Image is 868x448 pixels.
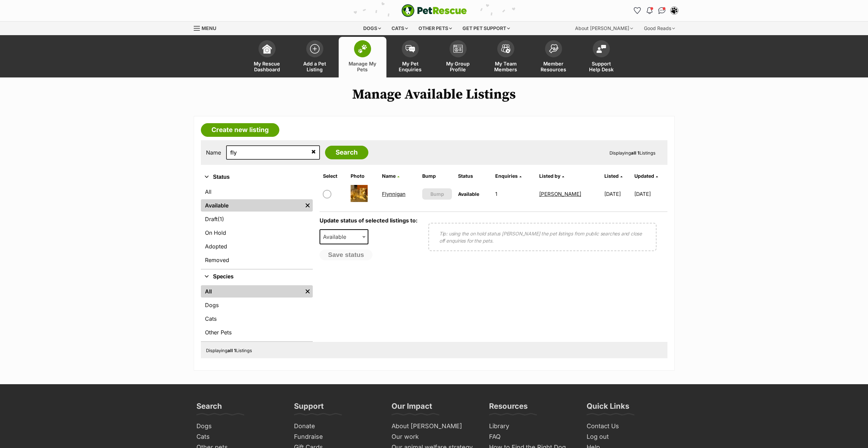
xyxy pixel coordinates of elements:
a: PetRescue [401,4,467,17]
input: Search [325,146,368,159]
a: Favourites [632,5,643,16]
a: My Group Profile [434,37,482,77]
button: Bump [422,188,452,200]
label: Update status of selected listings to: [320,217,417,224]
span: Updated [634,173,654,179]
a: Available [201,199,303,212]
a: Donate [291,421,382,432]
a: Other Pets [201,326,313,338]
div: About [PERSON_NAME] [570,21,638,35]
a: On Hold [201,227,313,239]
img: Lynda Smith profile pic [671,7,678,14]
div: Dogs [358,21,386,35]
span: translation missing: en.admin.listings.index.attributes.enquiries [495,173,518,179]
a: Enquiries [495,173,521,179]
div: Other pets [414,21,457,35]
img: help-desk-icon-fdf02630f3aa405de69fd3d07c3f3aa587a6932b1a1747fa1d2bba05be0121f9.svg [597,45,606,53]
span: Displaying Listings [206,348,252,353]
img: team-members-icon-5396bd8760b3fe7c0b43da4ab00e1e3bb1a5d9ba89233759b79545d2d3fc5d0d.svg [501,44,511,53]
div: Cats [387,21,413,35]
a: Add a Pet Listing [291,37,339,77]
img: group-profile-icon-3fa3cf56718a62981997c0bc7e787c4b2cf8bcc04b72c1350f741eb67cf2f40e.svg [453,45,463,53]
a: Member Resources [530,37,577,77]
span: Name [382,173,396,179]
img: member-resources-icon-8e73f808a243e03378d46382f2149f9095a855e16c252ad45f914b54edf8863c.svg [549,44,558,53]
a: Cats [194,432,284,442]
a: Remove filter [303,199,313,212]
div: Good Reads [639,21,680,35]
a: About [PERSON_NAME] [389,421,480,432]
span: Member Resources [538,61,569,72]
a: Dogs [201,299,313,311]
span: Available [320,229,369,244]
a: Listed by [539,173,564,179]
img: chat-41dd97257d64d25036548639549fe6c8038ab92f7586957e7f3b1b290dea8141.svg [658,7,665,14]
a: Flynnigan [382,191,406,197]
h3: Support [294,401,324,415]
a: All [201,285,303,298]
span: (1) [218,215,224,223]
a: FAQ [486,432,577,442]
ul: Account quick links [632,5,680,16]
a: My Pet Enquiries [386,37,434,77]
td: [DATE] [634,182,666,206]
h3: Quick Links [587,401,629,415]
h3: Our Impact [392,401,432,415]
a: Menu [194,21,221,34]
th: Select [320,171,347,182]
a: Conversations [657,5,667,16]
span: Available [320,232,353,242]
span: Bump [430,190,444,198]
div: Species [201,284,313,341]
a: Adopted [201,240,313,252]
div: Get pet support [458,21,515,35]
span: My Pet Enquiries [395,61,426,72]
a: Cats [201,313,313,325]
span: My Team Members [490,61,521,72]
a: Support Help Desk [577,37,625,77]
span: Add a Pet Listing [299,61,330,72]
a: All [201,186,313,198]
span: My Group Profile [443,61,473,72]
div: Status [201,184,313,269]
th: Status [455,171,491,182]
th: Bump [420,171,455,182]
span: Listed by [539,173,560,179]
button: Notifications [644,5,655,16]
a: Listed [604,173,622,179]
td: 1 [492,182,536,206]
p: Tip: using the on hold status [PERSON_NAME] the pet listings from public searches and close off e... [439,230,646,244]
a: Create new listing [201,123,279,137]
a: [PERSON_NAME] [539,191,581,197]
span: Available [458,191,479,197]
a: Draft [201,213,313,225]
img: manage-my-pets-icon-02211641906a0b7f246fdf0571729dbe1e7629f14944591b6c1af311fb30b64b.svg [358,44,367,53]
a: Manage My Pets [339,37,386,77]
th: Photo [348,171,379,182]
a: Library [486,421,577,432]
img: add-pet-listing-icon-0afa8454b4691262ce3f59096e99ab1cd57d4a30225e0717b998d2c9b9846f56.svg [310,44,320,54]
a: Log out [584,432,675,442]
button: Species [201,272,313,281]
strong: all 1 [631,150,639,156]
span: Displaying Listings [609,150,656,156]
span: Support Help Desk [586,61,617,72]
a: Removed [201,254,313,266]
a: Contact Us [584,421,675,432]
label: Name [206,149,221,156]
span: My Rescue Dashboard [252,61,282,72]
img: dashboard-icon-eb2f2d2d3e046f16d808141f083e7271f6b2e854fb5c12c21221c1fb7104beca.svg [262,44,272,54]
a: Fundraise [291,432,382,442]
img: pet-enquiries-icon-7e3ad2cf08bfb03b45e93fb7055b45f3efa6380592205ae92323e6603595dc1f.svg [406,45,415,53]
a: My Rescue Dashboard [243,37,291,77]
td: [DATE] [602,182,634,206]
a: Updated [634,173,658,179]
a: My Team Members [482,37,530,77]
a: Dogs [194,421,284,432]
h3: Resources [489,401,528,415]
button: Status [201,173,313,182]
a: Remove filter [303,285,313,298]
strong: all 1 [227,348,236,353]
button: Save status [320,249,373,260]
span: Listed [604,173,619,179]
